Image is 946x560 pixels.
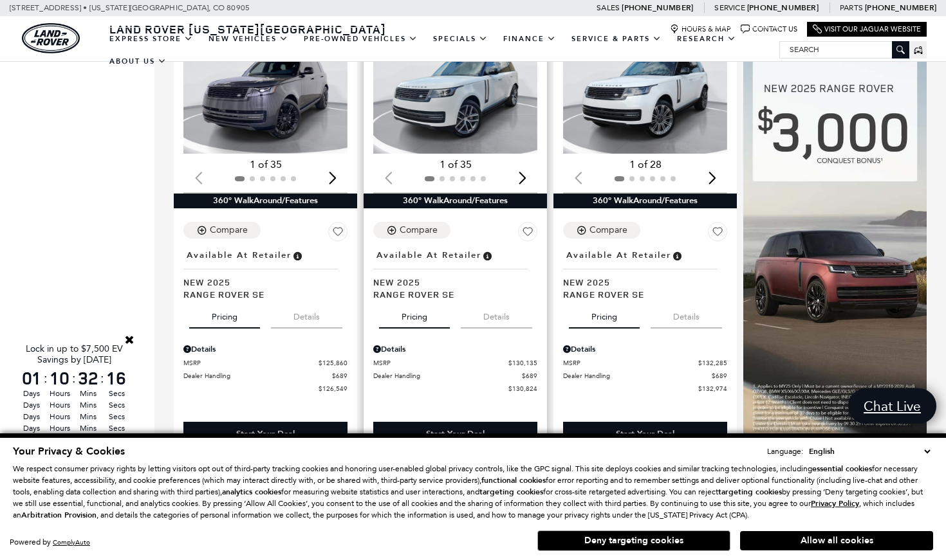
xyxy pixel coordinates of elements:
a: MSRP $130,135 [373,358,537,368]
span: Secs [104,399,129,411]
span: : [72,368,76,388]
img: 2025 LAND ROVER Range Rover SE 1 [183,31,348,154]
a: Research [669,28,744,50]
span: Range Rover SE [373,288,528,300]
span: Mins [76,388,100,399]
span: $132,974 [698,384,727,393]
span: Service [714,3,745,12]
img: 2025 LAND ROVER Range Rover SE 1 [373,31,537,154]
span: Available at Retailer [566,248,671,262]
span: New 2025 [373,276,528,288]
span: $130,824 [508,384,537,393]
div: Compare [589,224,627,236]
a: Hours & Map [670,24,731,34]
button: Deny targeting cookies [537,530,730,551]
button: pricing tab [569,300,640,329]
span: 16 [104,369,129,387]
div: Start Your Deal [616,428,674,440]
p: We respect consumer privacy rights by letting visitors opt out of third-party tracking cookies an... [13,463,933,521]
span: 01 [19,369,44,387]
span: New 2025 [563,276,718,288]
span: MSRP [563,358,698,368]
a: Dealer Handling $689 [183,371,348,381]
strong: functional cookies [481,475,546,485]
span: Sales [597,3,620,12]
span: : [100,368,104,388]
a: Dealer Handling $689 [563,371,727,381]
span: Vehicle is in stock and ready for immediate delivery. Due to demand, availability is subject to c... [292,248,303,262]
a: Available at RetailerNew 2025Range Rover SE [183,246,348,300]
span: : [44,368,48,388]
span: Your Privacy & Cookies [13,444,125,458]
a: New Vehicles [201,28,296,50]
a: Land Rover [US_STATE][GEOGRAPHIC_DATA] [102,21,394,37]
a: Dealer Handling $689 [373,371,537,381]
button: Save Vehicle [328,222,348,246]
div: Language: [767,447,803,455]
span: Land Rover [US_STATE][GEOGRAPHIC_DATA] [109,21,386,37]
a: [STREET_ADDRESS] • [US_STATE][GEOGRAPHIC_DATA], CO 80905 [10,3,250,12]
span: Hours [48,411,72,422]
u: Privacy Policy [811,498,859,509]
div: Start Your Deal [373,422,537,446]
a: Finance [496,28,564,50]
input: Search [780,42,909,57]
a: ComplyAuto [53,538,90,546]
div: Next slide [514,163,531,192]
span: Lock in up to $7,500 EV Savings by [DATE] [26,343,123,365]
a: About Us [102,50,174,73]
button: details tab [461,300,532,329]
span: Days [19,399,44,411]
span: Vehicle is in stock and ready for immediate delivery. Due to demand, availability is subject to c... [671,248,683,262]
div: Compare [400,224,438,236]
button: Compare Vehicle [563,222,640,239]
button: Compare Vehicle [373,222,450,239]
div: 360° WalkAround/Features [174,194,357,208]
button: Allow all cookies [740,531,933,550]
div: 1 / 2 [183,31,348,154]
span: Mins [76,422,100,434]
button: pricing tab [379,300,450,329]
a: MSRP $132,285 [563,358,727,368]
a: Service & Parts [564,28,669,50]
span: Days [19,411,44,422]
div: 1 of 35 [373,158,537,172]
a: $130,824 [373,384,537,393]
strong: analytics cookies [222,487,281,497]
a: land-rover [22,23,80,53]
strong: targeting cookies [718,487,782,497]
span: Mins [76,411,100,422]
div: 360° WalkAround/Features [364,194,547,208]
a: EXPRESS STORE [102,28,201,50]
strong: targeting cookies [479,487,543,497]
span: $132,285 [698,358,727,368]
span: $130,135 [508,358,537,368]
button: pricing tab [189,300,260,329]
div: Next slide [324,163,341,192]
span: $126,549 [319,384,348,393]
a: [PHONE_NUMBER] [622,3,693,13]
a: Close [124,334,135,345]
div: Start Your Deal [563,422,727,446]
span: Vehicle is in stock and ready for immediate delivery. Due to demand, availability is subject to c... [481,248,493,262]
div: 1 / 2 [373,31,537,154]
button: Save Vehicle [708,222,727,246]
span: Hours [48,388,72,399]
a: Privacy Policy [811,499,859,508]
button: Save Vehicle [518,222,537,246]
a: [PHONE_NUMBER] [747,3,819,13]
div: Pricing Details - Range Rover SE [563,343,727,355]
button: details tab [271,300,342,329]
strong: essential cookies [812,464,872,474]
div: Next slide [703,163,721,192]
nav: Main Navigation [102,28,779,73]
a: Contact Us [741,24,797,34]
a: Available at RetailerNew 2025Range Rover SE [563,246,727,300]
span: $689 [522,371,537,381]
div: Pricing Details - Range Rover SE [373,343,537,355]
select: Language Select [806,445,933,458]
span: $689 [712,371,727,381]
a: [PHONE_NUMBER] [865,3,936,13]
button: Compare Vehicle [183,222,261,239]
span: New 2025 [183,276,338,288]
